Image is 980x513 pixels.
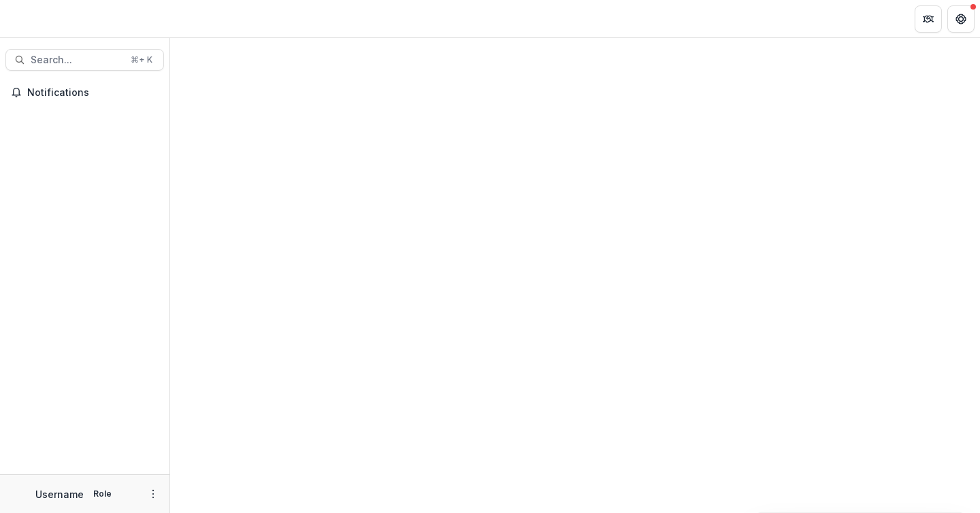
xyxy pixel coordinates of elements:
div: ⌘ + K [128,52,155,67]
span: Search... [31,54,122,66]
button: Notifications [5,82,164,103]
nav: breadcrumb [176,9,233,29]
button: Partners [915,5,942,33]
button: Search... [5,49,164,71]
span: Notifications [27,87,159,99]
p: Username [35,487,84,501]
button: More [145,486,161,502]
p: Role [89,488,116,500]
button: Get Help [947,5,975,33]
